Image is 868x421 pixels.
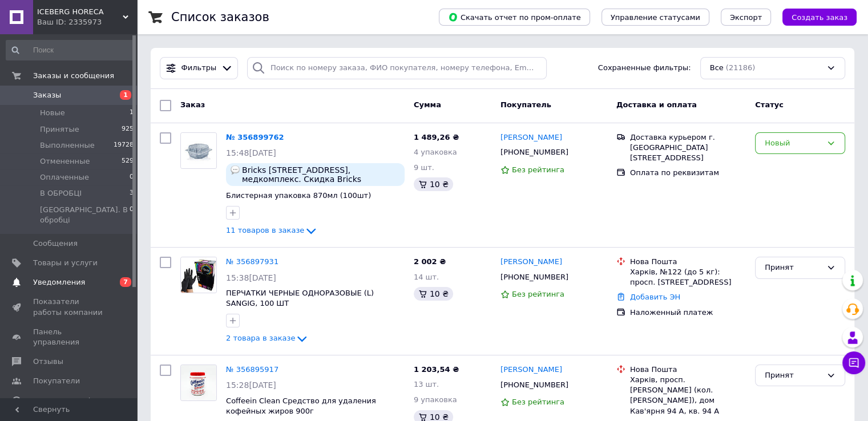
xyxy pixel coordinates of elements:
[37,7,123,17] span: ICEBERG HORECA
[181,63,217,74] span: Фильтры
[439,9,590,26] button: Скачать отчет по пром-оплате
[226,380,276,390] span: 15:28[DATE]
[630,293,680,301] a: Добавить ЭН
[40,205,130,225] span: [GEOGRAPHIC_DATA]. В обробці
[33,297,106,317] span: Показатели работы компании
[130,205,134,225] span: 0
[33,238,78,249] span: Сообщения
[226,148,276,157] span: 15:48[DATE]
[33,277,85,288] span: Уведомления
[765,137,822,149] div: Новый
[512,290,564,298] span: Без рейтинга
[231,165,240,175] img: :speech_balloon:
[630,257,746,267] div: Нова Пошта
[33,258,98,268] span: Товары и услуги
[765,370,822,382] div: Принят
[33,376,80,386] span: Покупатели
[630,375,746,416] div: Харків, просп. [PERSON_NAME] (кол.[PERSON_NAME]), дом Кав'ярня 94 А, кв. 94 А
[414,287,453,301] div: 10 ₴
[226,226,304,235] span: 11 товаров в заказе
[33,90,61,100] span: Заказы
[226,334,309,342] a: 2 товара в заказе
[414,365,459,374] span: 1 203,54 ₴
[726,63,756,72] span: (21186)
[247,57,547,79] input: Поиск по номеру заказа, ФИО покупателя, номеру телефона, Email, номеру накладной
[842,351,865,374] button: Чат с покупателем
[226,365,278,374] a: № 356895917
[765,262,822,274] div: Принят
[226,289,374,308] a: ПЕРЧАТКИ ЧЕРНЫЕ ОДНОРАЗОВЫЕ (L) SANGIG, 100 ШТ
[782,9,857,26] button: Создать заказ
[181,365,216,400] img: Фото товару
[414,395,457,404] span: 9 упаковка
[130,188,134,199] span: 3
[730,13,762,22] span: Экспорт
[598,63,691,74] span: Сохраненные фильтры:
[40,140,95,151] span: Выполненные
[120,277,131,287] span: 7
[122,156,134,167] span: 529
[414,380,439,388] span: 13 шт.
[630,307,746,318] div: Наложенный платеж
[771,13,857,21] a: Создать заказ
[630,168,746,178] div: Оплата по реквизитам
[181,133,216,168] img: Фото товару
[792,13,847,22] span: Создать заказ
[755,100,784,109] span: Статус
[630,267,746,288] div: Харків, №122 (до 5 кг): просп. [STREET_ADDRESS]
[414,133,459,141] span: 1 489,26 ₴
[6,40,135,60] input: Поиск
[226,191,371,200] a: Блистерная упаковка 870мл (100шт)
[40,188,82,199] span: В ОБРОБЦІ
[33,357,63,367] span: Отзывы
[130,172,134,183] span: 0
[611,13,700,22] span: Управление статусами
[448,12,581,22] span: Скачать отчет по пром-оплате
[498,270,571,285] div: [PHONE_NUMBER]
[226,334,295,343] span: 2 товара в заказе
[40,156,90,167] span: Отмененные
[512,165,564,174] span: Без рейтинга
[180,365,217,401] a: Фото товару
[414,163,434,172] span: 9 шт.
[710,63,724,74] span: Все
[601,9,709,26] button: Управление статусами
[500,132,562,143] a: [PERSON_NAME]
[180,132,217,169] a: Фото товару
[114,140,134,151] span: 19728
[500,365,562,375] a: [PERSON_NAME]
[130,108,134,118] span: 1
[616,100,697,109] span: Доставка и оплата
[630,365,746,375] div: Нова Пошта
[721,9,771,26] button: Экспорт
[414,148,457,156] span: 4 упаковка
[33,327,106,347] span: Панель управления
[40,124,79,135] span: Принятые
[498,378,571,392] div: [PHONE_NUMBER]
[500,257,562,268] a: [PERSON_NAME]
[33,396,95,406] span: Каталог ProSale
[122,124,134,135] span: 925
[37,17,137,27] div: Ваш ID: 2335973
[414,177,453,191] div: 10 ₴
[226,133,284,141] a: № 356899762
[33,71,114,81] span: Заказы и сообщения
[414,257,446,266] span: 2 002 ₴
[512,398,564,406] span: Без рейтинга
[414,100,441,109] span: Сумма
[120,90,131,100] span: 1
[40,108,65,118] span: Новые
[630,132,746,153] div: Доставка курьером г. [GEOGRAPHIC_DATA]
[414,273,439,281] span: 14 шт.
[242,165,400,184] span: Bricks [STREET_ADDRESS], медкомплекс. Скидка Bricks
[171,10,269,24] h1: Список заказов
[226,273,276,282] span: 15:38[DATE]
[180,100,205,109] span: Заказ
[40,172,89,183] span: Оплаченные
[500,100,551,109] span: Покупатель
[498,145,571,160] div: [PHONE_NUMBER]
[181,257,216,293] img: Фото товару
[226,396,376,416] a: Coffeein Clean Средство для удаления кофейных жиров 900г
